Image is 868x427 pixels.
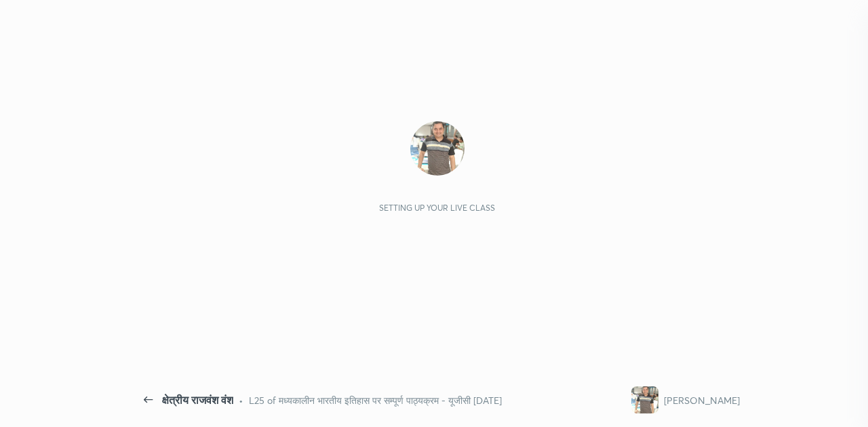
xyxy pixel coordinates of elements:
img: 9cd1eca5dd504a079fc002e1a6cbad3b.None [631,386,658,413]
div: क्षेत्रीय राजवंश वंश [162,392,233,408]
div: [PERSON_NAME] [664,393,740,407]
div: L25 of मध्यकालीन भारतीय इतिहास पर सम्पूर्ण पाठ्यक्रम - यूजीसी [DATE] [249,393,502,407]
img: 9cd1eca5dd504a079fc002e1a6cbad3b.None [410,121,465,176]
div: • [239,393,243,407]
div: Setting up your live class [379,203,495,213]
